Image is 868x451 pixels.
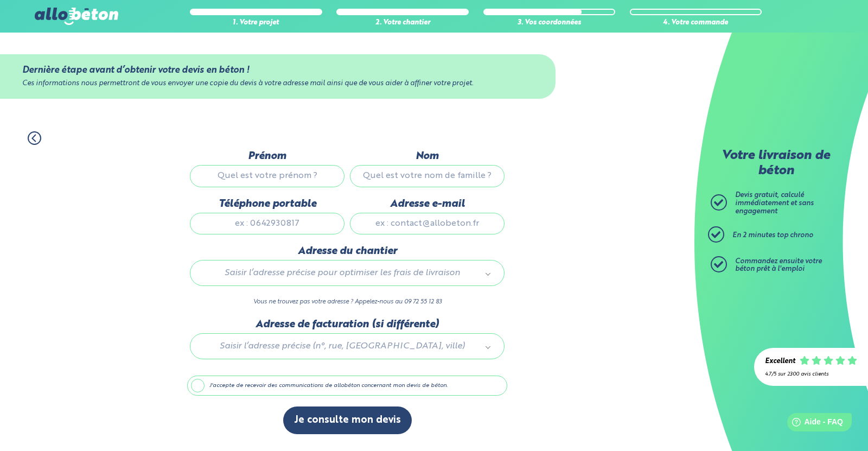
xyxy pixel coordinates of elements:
[350,150,505,162] label: Nom
[350,165,505,187] input: Quel est votre nom de famille ?
[765,371,857,377] div: 4.7/5 sur 2300 avis clients
[190,150,344,162] label: Prénom
[630,19,762,27] div: 4. Votre commande
[35,8,118,25] img: allobéton
[190,297,505,307] p: Vous ne trouvez pas votre adresse ? Appelez-nous au 09 72 55 12 83
[190,19,322,27] div: 1. Votre projet
[483,19,616,27] div: 3. Vos coordonnées
[190,198,344,210] label: Téléphone portable
[735,258,822,273] span: Commandez ensuite votre béton prêt à l'emploi
[190,165,344,187] input: Quel est votre prénom ?
[735,192,814,214] span: Devis gratuit, calculé immédiatement et sans engagement
[190,213,344,234] input: ex : 0642930817
[201,266,493,280] a: Saisir l’adresse précise pour optimiser les frais de livraison
[190,245,505,257] label: Adresse du chantier
[350,213,505,234] input: ex : contact@allobeton.fr
[187,376,507,396] label: J'accepte de recevoir des communications de allobéton concernant mon devis de béton.
[283,406,412,434] button: Je consulte mon devis
[336,19,469,27] div: 2. Votre chantier
[765,358,795,366] div: Excellent
[713,149,838,179] p: Votre livraison de béton
[22,80,533,88] div: Ces informations nous permettront de vous envoyer une copie du devis à votre adresse mail ainsi q...
[22,65,533,75] div: Dernière étape avant d’obtenir votre devis en béton !
[732,232,813,239] span: En 2 minutes top chrono
[350,198,505,210] label: Adresse e-mail
[771,409,856,439] iframe: Help widget launcher
[206,266,479,280] span: Saisir l’adresse précise pour optimiser les frais de livraison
